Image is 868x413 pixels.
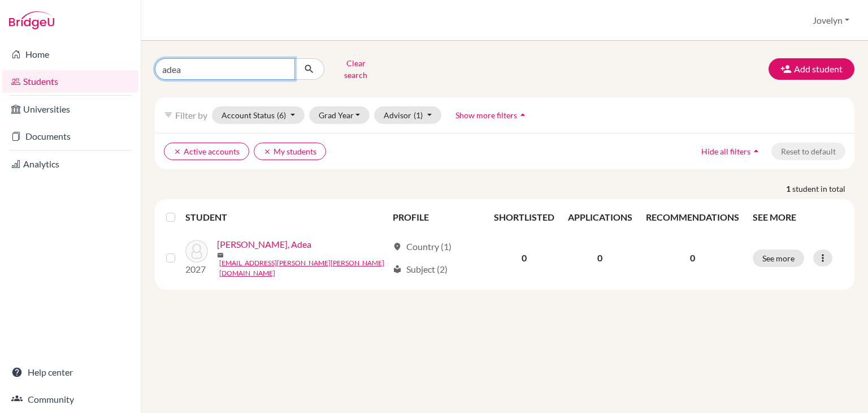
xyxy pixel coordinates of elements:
[517,109,528,121] i: arrow_drop_up
[414,110,423,120] span: (1)
[487,204,561,231] th: SHORTLISTED
[173,148,181,156] i: clear
[769,58,854,80] button: Add student
[446,106,538,124] button: Show more filtersarrow_drop_up
[808,10,854,31] button: Jovelyn
[692,143,771,160] button: Hide all filtersarrow_drop_up
[309,106,370,124] button: Grad Year
[393,240,452,253] div: Country (1)
[164,110,173,119] i: filter_list
[639,204,746,231] th: RECOMMENDATIONS
[263,148,271,156] i: clear
[2,43,138,66] a: Home
[185,204,386,231] th: STUDENT
[455,110,517,120] span: Show more filters
[646,251,739,265] p: 0
[185,240,208,263] img: Aliaj, Adea
[2,98,138,121] a: Universities
[750,145,762,157] i: arrow_drop_up
[175,110,207,121] span: Filter by
[487,231,561,285] td: 0
[771,143,845,160] button: Reset to default
[753,249,804,267] button: See more
[374,106,441,124] button: Advisor(1)
[277,110,286,120] span: (6)
[561,204,639,231] th: APPLICATIONS
[2,125,138,148] a: Documents
[217,252,224,259] span: mail
[324,54,387,84] button: Clear search
[746,204,850,231] th: SEE MORE
[212,106,305,124] button: Account Status(6)
[701,147,750,156] span: Hide all filters
[2,361,138,384] a: Help center
[786,183,792,195] strong: 1
[9,11,54,29] img: Bridge-U
[2,70,138,93] a: Students
[393,242,402,251] span: location_on
[219,258,388,278] a: [EMAIL_ADDRESS][PERSON_NAME][PERSON_NAME][DOMAIN_NAME]
[2,153,138,175] a: Analytics
[164,143,249,160] button: clearActive accounts
[217,238,311,251] a: [PERSON_NAME], Adea
[386,204,487,231] th: PROFILE
[155,58,295,80] input: Find student by name...
[185,263,208,276] p: 2027
[254,143,326,160] button: clearMy students
[393,263,448,276] div: Subject (2)
[2,388,138,411] a: Community
[561,231,639,285] td: 0
[792,183,854,195] span: student in total
[393,265,402,274] span: local_library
